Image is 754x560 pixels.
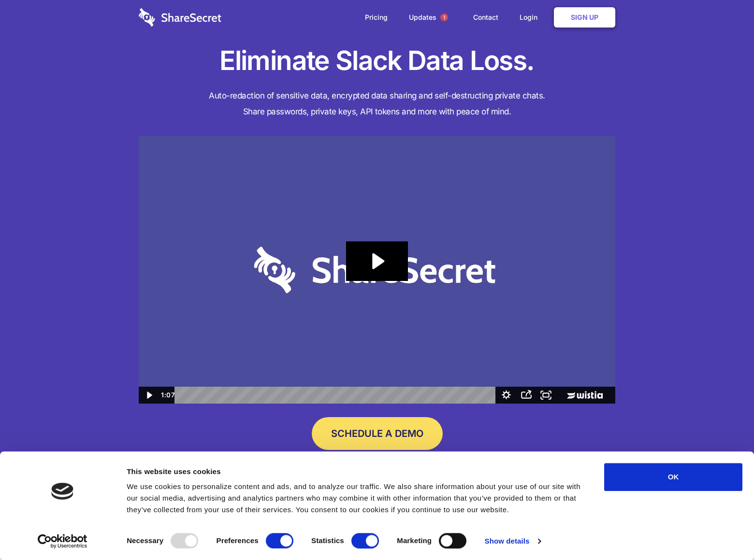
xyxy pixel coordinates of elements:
[440,14,448,21] span: 1
[510,2,552,32] a: Login
[139,8,221,27] img: logo-wordmark-white-trans-d4663122ce5f474addd5e946df7df03e33cb6a1c49d2221995e7729f52c070b2.svg
[516,387,536,404] button: Open sharing menu
[604,463,742,491] button: OK
[182,387,491,404] div: Playbar
[464,2,508,32] a: Contact
[496,387,516,404] button: Show settings menu
[346,241,408,281] button: Play Video: Sharesecret Slack Extension
[127,466,582,477] div: This website uses cookies
[397,536,432,545] strong: Marketing
[139,387,159,404] button: Play Video
[217,536,259,545] strong: Preferences
[126,529,127,530] legend: Consent Selection
[554,7,615,28] a: Sign Up
[139,88,615,120] h4: Auto-redaction of sensitive data, encrypted data sharing and self-destructing private chats. Shar...
[20,534,105,548] a: Usercentrics Cookiebot - opens in a new window
[556,387,615,404] a: Wistia Logo -- Learn More
[311,536,344,545] strong: Statistics
[139,43,615,78] h1: Eliminate Slack Data Loss.
[127,536,163,545] strong: Necessary
[51,483,73,500] img: logo
[139,136,615,404] img: Sharesecret
[485,534,541,548] a: Show details
[312,417,443,450] a: Schedule a Demo
[355,2,397,32] a: Pricing
[127,481,582,516] div: We use cookies to personalize content and ads, and to analyze our traffic. We also share informat...
[536,387,556,404] button: Fullscreen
